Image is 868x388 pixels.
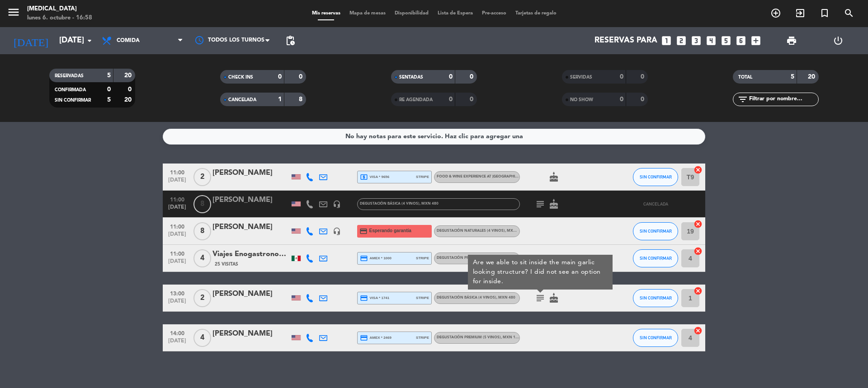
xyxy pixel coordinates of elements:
span: SIN CONFIRMAR [55,98,91,103]
i: add_circle_outline [770,8,781,19]
span: Food & Wine experience at [GEOGRAPHIC_DATA] [437,175,548,178]
span: 8 [193,195,211,213]
span: Reserva especial [812,5,837,21]
span: , MXN 600 [505,229,524,233]
span: Reservas para [594,36,657,45]
span: stripe [416,255,429,261]
span: Lista de Espera [433,11,477,16]
span: Mapa de mesas [345,11,390,16]
i: credit_card [359,227,368,235]
i: cake [548,293,559,304]
span: Mis reservas [307,11,345,16]
span: 4 [193,249,211,267]
span: 13:00 [166,288,189,298]
span: CANCELADA [643,201,668,206]
span: Degustación Premium (5 vinos) [437,256,501,260]
span: stripe [416,295,429,301]
i: looks_6 [735,35,747,47]
span: stripe [416,335,429,341]
div: [PERSON_NAME] [212,288,289,300]
div: [MEDICAL_DATA] [27,5,92,14]
div: lunes 6. octubre - 16:58 [27,14,92,23]
span: TOTAL [738,75,752,79]
span: visa * 9656 [360,173,389,181]
span: visa * 1741 [360,294,389,302]
i: looks_one [660,35,672,47]
i: turned_in_not [819,8,830,19]
button: menu [7,5,20,22]
span: Pre-acceso [477,11,511,16]
strong: 0 [278,74,282,80]
strong: 0 [620,74,623,80]
i: menu [7,5,20,19]
span: Disponibilidad [390,11,433,16]
span: CHECK INS [228,75,253,79]
span: , MXN 480 [420,202,439,206]
span: 14:00 [166,327,189,338]
button: SIN CONFIRMAR [633,222,678,240]
span: 25 Visitas [215,261,238,268]
i: cancel [693,326,703,335]
i: filter_list [737,94,748,105]
i: looks_two [675,35,687,47]
span: [DATE] [166,204,189,215]
i: power_settings_new [833,35,844,46]
span: print [786,35,797,46]
button: SIN CONFIRMAR [633,289,678,307]
span: 2 [193,168,211,186]
span: Degustación Básica (4 vinos) [360,202,439,206]
div: [PERSON_NAME] [212,194,289,206]
span: Tarjetas de regalo [511,11,561,16]
span: [DATE] [166,338,189,348]
i: arrow_drop_down [84,35,95,46]
strong: 5 [107,97,111,103]
span: Comida [117,37,140,44]
span: SIN CONFIRMAR [640,174,672,179]
span: SIN CONFIRMAR [640,229,672,234]
i: headset_mic [333,227,341,235]
span: 2 [193,289,211,307]
span: BUSCAR [837,5,861,21]
span: SENTADAS [399,75,423,79]
input: Filtrar por nombre... [748,94,818,104]
strong: 8 [299,96,304,103]
i: cancel [693,220,703,229]
i: [DATE] [7,31,55,51]
i: subject [535,293,546,304]
span: , MXN 1100 [501,336,522,339]
strong: 0 [641,74,646,80]
span: Esperando garantía [369,227,411,234]
span: SIN CONFIRMAR [640,335,672,340]
span: [DATE] [166,231,189,242]
i: cake [548,199,559,210]
span: RESERVAR MESA [764,5,788,21]
strong: 0 [470,96,475,103]
strong: 20 [124,97,133,103]
i: search [844,8,854,19]
span: stripe [416,174,429,180]
span: [DATE] [166,258,189,269]
div: [PERSON_NAME] [212,328,289,340]
span: NO SHOW [570,98,593,102]
i: looks_4 [705,35,717,47]
span: RESERVADAS [55,74,84,78]
strong: 0 [449,96,453,103]
strong: 20 [124,72,133,79]
span: 11:00 [166,194,189,204]
span: Degustación Básica (4 vinos) [437,296,515,299]
div: [PERSON_NAME] [212,221,289,233]
strong: 20 [808,74,817,80]
strong: 0 [299,74,304,80]
span: SIN CONFIRMAR [640,295,672,300]
span: Degustación Naturales (4 vinos) [437,229,524,233]
span: WALK IN [788,5,812,21]
strong: 5 [107,72,111,79]
i: credit_card [360,294,368,302]
i: cancel [693,165,703,174]
div: [PERSON_NAME] [212,167,289,179]
i: headset_mic [333,200,341,208]
strong: 0 [449,74,453,80]
span: SIN CONFIRMAR [640,256,672,261]
i: looks_3 [690,35,702,47]
span: amex * 1000 [360,254,392,262]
